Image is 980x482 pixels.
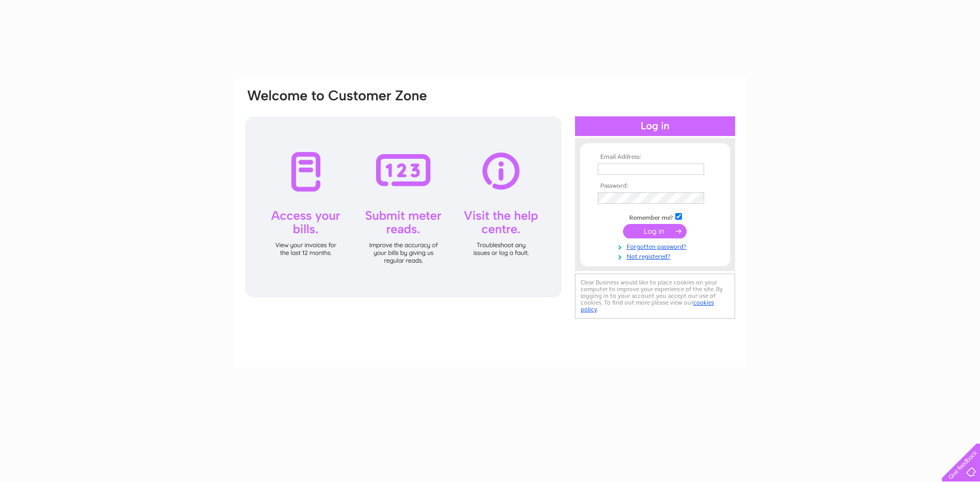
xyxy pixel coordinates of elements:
[581,299,714,313] a: cookies policy
[595,154,715,161] th: Email Address:
[575,274,735,319] div: Clear Business would like to place cookies on your computer to improve your experience of the sit...
[598,241,715,251] a: Forgotten password?
[598,251,715,261] a: Not registered?
[595,183,715,190] th: Password:
[623,224,687,238] input: Submit
[595,212,715,222] td: Remember me?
